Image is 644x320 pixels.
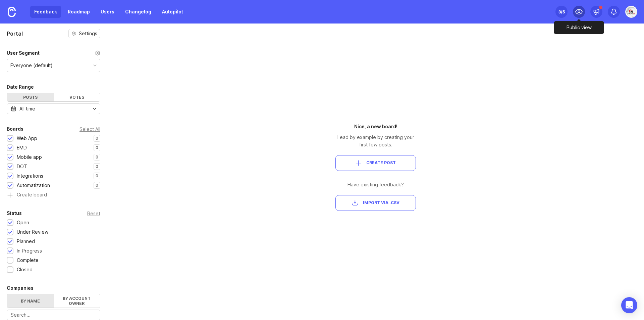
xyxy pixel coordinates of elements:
div: Companies [7,284,34,292]
div: Open Intercom Messenger [621,297,637,313]
div: Closed [17,266,33,273]
p: 0 [96,173,98,179]
a: Create board [7,192,100,198]
span: Import via .csv [363,200,399,206]
div: Mobile app [17,153,42,161]
svg: toggle icon [89,106,100,111]
button: 3/5 [555,6,568,18]
div: Have existing feedback? [335,181,416,188]
div: In Progress [17,247,42,255]
p: 0 [96,164,98,169]
input: Search... [11,311,96,319]
div: EMD [17,144,27,151]
h1: Portal [7,30,23,38]
label: By name [7,294,54,308]
div: Everyone (default) [10,62,53,69]
div: Integrations [17,172,43,180]
div: Open [17,219,29,226]
img: RTL Tech [625,6,637,18]
div: 3 /5 [558,7,565,16]
div: Reset [87,212,100,215]
div: Boards [7,125,23,133]
div: Status [7,209,22,217]
a: Changelog [121,6,155,18]
p: 0 [96,145,98,150]
div: Planned [17,238,35,245]
div: Posts [7,93,54,101]
div: DOT [17,163,27,170]
img: Canny Home [8,7,16,17]
div: Under Review [17,228,48,236]
div: User Segment [7,49,40,57]
div: Public view [554,21,604,34]
div: All time [19,105,35,112]
div: Lead by example by creating your first few posts. [335,134,416,148]
div: Web App [17,135,37,142]
span: Settings [79,30,97,37]
div: Nice, a new board! [335,123,416,130]
label: By account owner [54,294,100,308]
a: Users [97,6,118,18]
div: Date Range [7,83,34,91]
div: Select All [79,127,100,131]
span: Create Post [366,160,396,166]
div: Complete [17,257,39,264]
a: Autopilot [158,6,187,18]
a: Roadmap [64,6,94,18]
p: 0 [96,183,98,188]
div: Votes [54,93,100,101]
button: Settings [68,29,100,38]
button: Import via .csv [335,195,416,211]
div: Automatization [17,182,50,189]
p: 0 [96,154,98,160]
button: Create Post [335,155,416,171]
p: 0 [96,136,98,141]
